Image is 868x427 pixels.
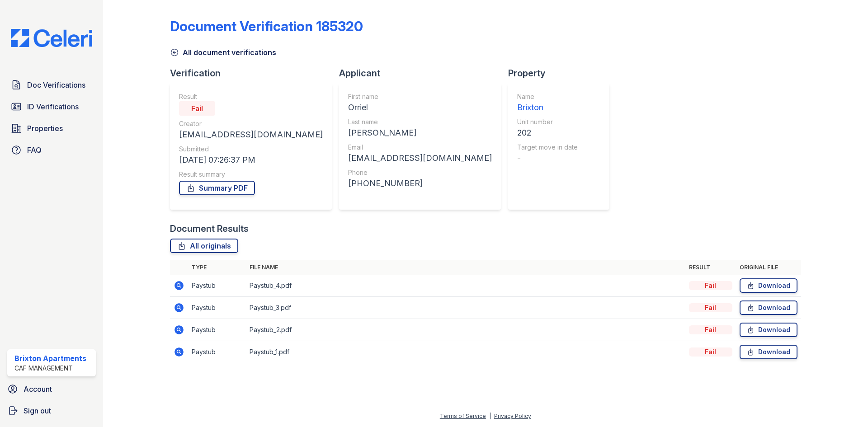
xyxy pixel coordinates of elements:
div: [EMAIL_ADDRESS][DOMAIN_NAME] [348,152,492,164]
a: Name Brixton [517,92,578,114]
iframe: chat widget [830,391,859,418]
a: Privacy Policy [494,413,531,419]
div: [DATE] 07:26:37 PM [179,154,323,166]
div: Target move in date [517,143,578,152]
div: Submitted [179,145,323,154]
a: Download [740,323,797,337]
a: Account [4,380,99,398]
td: Paystub [188,341,246,363]
th: Result [685,260,736,275]
div: 202 [517,127,578,139]
a: Download [740,278,797,293]
span: Properties [27,123,63,134]
a: Terms of Service [440,413,486,419]
td: Paystub_4.pdf [246,275,685,297]
td: Paystub [188,275,246,297]
a: Sign out [4,402,99,420]
div: Fail [179,101,215,116]
span: Account [24,384,52,394]
th: Original file [736,260,801,275]
div: Result summary [179,170,323,179]
a: All originals [170,239,238,253]
td: Paystub_1.pdf [246,341,685,363]
div: Name [517,92,578,101]
div: First name [348,92,492,101]
div: Document Verification 185320 [170,18,363,34]
div: - [517,152,578,164]
div: Applicant [339,67,508,80]
a: Summary PDF [179,181,255,195]
img: CE_Logo_Blue-a8612792a0a2168367f1c8372b55b34899dd931a85d93a1a3d3e32e68fde9ad4.png [4,29,99,47]
td: Paystub [188,297,246,319]
div: CAF Management [14,364,86,373]
a: All document verifications [170,47,276,58]
div: Property [508,67,617,80]
div: Document Results [170,222,249,235]
div: Result [179,92,323,101]
td: Paystub [188,319,246,341]
div: Creator [179,119,323,128]
a: Download [740,300,797,315]
div: Fail [689,303,732,312]
td: Paystub_3.pdf [246,297,685,319]
span: Sign out [24,405,51,416]
div: | [489,413,491,419]
div: Brixton [517,101,578,114]
div: Fail [689,325,732,334]
div: [PERSON_NAME] [348,127,492,139]
span: ID Verifications [27,101,79,112]
div: Phone [348,168,492,177]
a: FAQ [7,141,96,159]
div: Unit number [517,117,578,127]
div: Orriel [348,101,492,114]
div: Fail [689,347,732,357]
a: Properties [7,119,96,137]
th: File name [246,260,685,275]
div: Verification [170,67,339,80]
div: Fail [689,281,732,290]
a: Download [740,345,797,359]
span: Doc Verifications [27,80,85,90]
a: Doc Verifications [7,76,96,94]
div: Brixton Apartments [14,353,86,364]
div: [EMAIL_ADDRESS][DOMAIN_NAME] [179,128,323,141]
a: ID Verifications [7,98,96,116]
div: Last name [348,117,492,127]
div: Email [348,143,492,152]
th: Type [188,260,246,275]
div: [PHONE_NUMBER] [348,177,492,190]
span: FAQ [27,145,42,155]
td: Paystub_2.pdf [246,319,685,341]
